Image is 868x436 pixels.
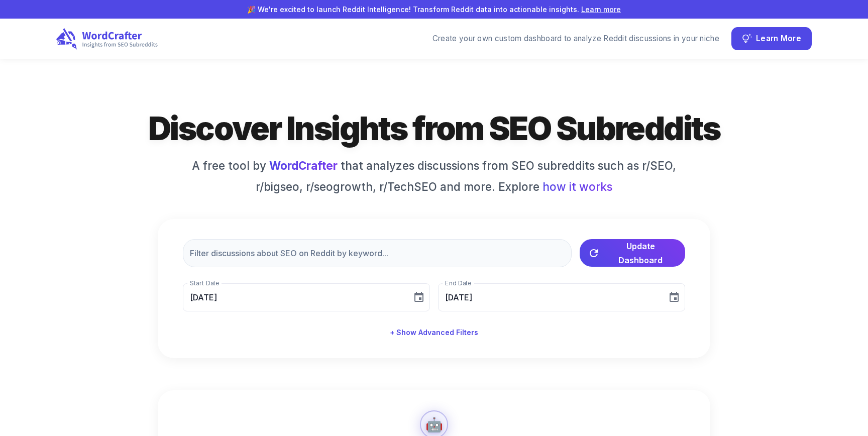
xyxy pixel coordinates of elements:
button: + Show Advanced Filters [386,323,482,342]
button: Choose date, selected date is Aug 4, 2025 [409,287,429,307]
button: Choose date, selected date is Sep 3, 2025 [664,287,684,307]
label: End Date [445,279,471,287]
h1: Discover Insights from SEO Subreddits [82,107,786,149]
div: 🤖 [425,414,443,435]
span: Learn More [756,32,801,46]
input: MM/DD/YYYY [438,283,660,311]
label: Start Date [190,279,219,287]
a: Learn more [581,5,621,14]
h6: A free tool by that analyzes discussions from SEO subreddits such as r/SEO, r/bigseo, r/seogrowth... [183,157,685,195]
button: Learn More [731,27,812,50]
a: WordCrafter [269,159,338,172]
button: Update Dashboard [580,239,685,267]
span: Update Dashboard [604,239,677,267]
p: 🎉 We're excited to launch Reddit Intelligence! Transform Reddit data into actionable insights. [16,4,852,15]
div: Create your own custom dashboard to analyze Reddit discussions in your niche [432,33,719,45]
span: how it works [542,178,612,195]
input: MM/DD/YYYY [183,283,405,311]
input: Filter discussions about SEO on Reddit by keyword... [183,239,572,267]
